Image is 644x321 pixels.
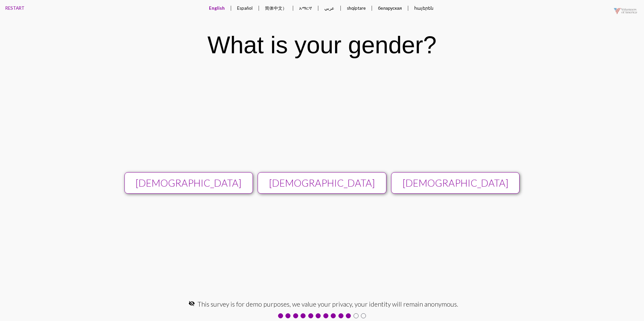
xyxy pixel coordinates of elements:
button: [DEMOGRAPHIC_DATA] [391,172,520,194]
button: [DEMOGRAPHIC_DATA] [124,172,253,194]
mat-icon: visibility_off [189,300,195,307]
div: [DEMOGRAPHIC_DATA] [265,177,380,189]
div: What is your gender? [208,31,437,59]
div: [DEMOGRAPHIC_DATA] [398,177,513,189]
span: This survey is for demo purposes, we value your privacy, your identity will remain anonymous. [198,300,458,308]
button: [DEMOGRAPHIC_DATA] [258,172,386,194]
img: VOAmerica-1920-logo-pos-alpha-20210513.png [609,2,642,20]
div: [DEMOGRAPHIC_DATA] [131,177,246,189]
